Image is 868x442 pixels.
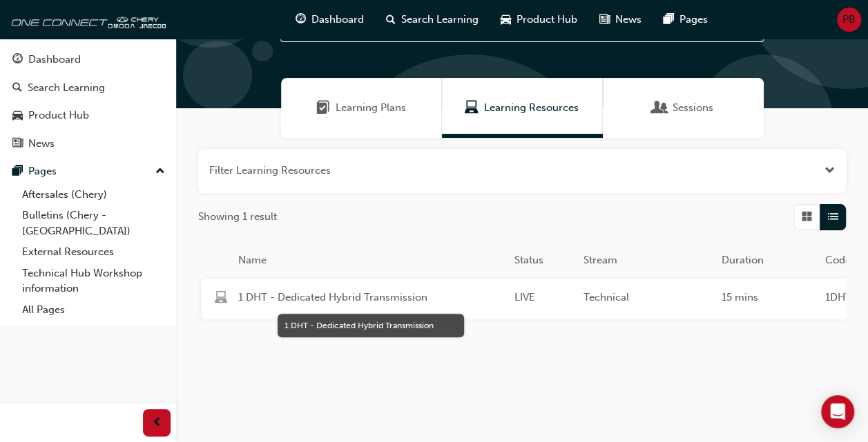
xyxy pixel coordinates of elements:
span: Learning Resources [484,100,579,116]
div: 15 mins [716,290,820,308]
div: Status [509,252,578,268]
span: Sessions [653,100,667,116]
a: guage-iconDashboard [284,6,375,34]
span: search-icon [386,11,396,28]
span: Technical [584,290,711,305]
div: Stream [578,252,716,268]
button: DashboardSearch LearningProduct HubNews [6,44,171,159]
div: Dashboard [28,52,81,68]
span: News [615,12,642,28]
span: guage-icon [296,11,306,28]
button: PB [837,8,861,32]
span: pages-icon [12,165,23,178]
a: Search Learning [6,75,171,101]
a: search-iconSearch Learning [375,6,490,34]
span: Learning Plans [336,100,406,116]
span: news-icon [599,11,610,28]
span: learningResourceType_ELEARNING-icon [215,292,227,307]
button: Pages [6,159,171,184]
div: LIVE [509,290,578,308]
div: Pages [28,163,57,179]
a: Aftersales (Chery) [17,184,171,205]
span: Product Hub [517,12,577,28]
span: Dashboard [311,12,364,28]
span: Sessions [673,100,713,116]
span: Pages [679,12,708,28]
span: car-icon [501,11,511,28]
a: Technical Hub Workshop information [17,263,171,299]
span: Search Learning [401,12,479,28]
a: car-iconProduct Hub [490,6,588,34]
span: Showing 1 result [198,209,277,225]
span: 1 DHT - Dedicated Hybrid Transmission [238,290,503,305]
span: search-icon [12,82,22,94]
a: pages-iconPages [653,6,719,34]
span: up-icon [155,163,165,181]
span: car-icon [12,110,23,122]
img: oneconnect [7,6,166,33]
div: Product Hub [28,108,89,123]
div: Open Intercom Messenger [821,395,854,428]
a: Learning ResourcesLearning Resources [442,78,603,138]
span: PB [842,12,856,28]
span: news-icon [12,138,23,150]
div: Name [233,252,509,268]
a: All Pages [17,299,171,321]
div: 1 DHT - Dedicated Hybrid Transmission [284,319,457,332]
a: Learning PlansLearning Plans [281,78,442,138]
span: List [828,209,838,225]
a: Product Hub [6,103,171,128]
span: Grid [802,209,812,225]
span: pages-icon [664,11,674,28]
a: news-iconNews [588,6,653,34]
button: Open the filter [824,163,835,179]
div: Search Learning [28,80,105,96]
a: News [6,131,171,157]
a: External Resources [17,241,171,263]
a: SessionsSessions [603,78,764,138]
span: guage-icon [12,54,23,66]
a: Dashboard [6,47,171,72]
span: Learning Plans [316,100,330,116]
div: Duration [716,252,820,268]
a: Bulletins (Chery - [GEOGRAPHIC_DATA]) [17,205,171,241]
div: News [28,136,55,152]
span: prev-icon [152,414,162,432]
span: Learning Resources [465,100,479,116]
